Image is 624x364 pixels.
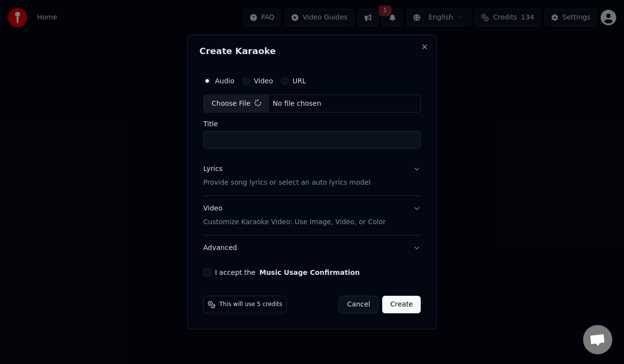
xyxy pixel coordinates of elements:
[203,178,370,188] p: Provide song lyrics or select an auto lyrics model
[199,47,425,56] h2: Create Karaoke
[204,95,269,113] div: Choose File
[219,301,282,308] span: This will use 5 credits
[203,217,386,227] p: Customize Karaoke Video: Use Image, Video, or Color
[254,77,273,84] label: Video
[203,235,421,261] button: Advanced
[382,296,421,313] button: Create
[215,77,234,84] label: Audio
[292,77,306,84] label: URL
[203,157,421,196] button: LyricsProvide song lyrics or select an auto lyrics model
[259,269,360,276] button: I accept the
[269,99,325,109] div: No file chosen
[203,165,222,174] div: Lyrics
[339,296,378,313] button: Cancel
[203,196,421,235] button: VideoCustomize Karaoke Video: Use Image, Video, or Color
[203,121,421,128] label: Title
[215,269,360,276] label: I accept the
[203,204,386,228] div: Video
